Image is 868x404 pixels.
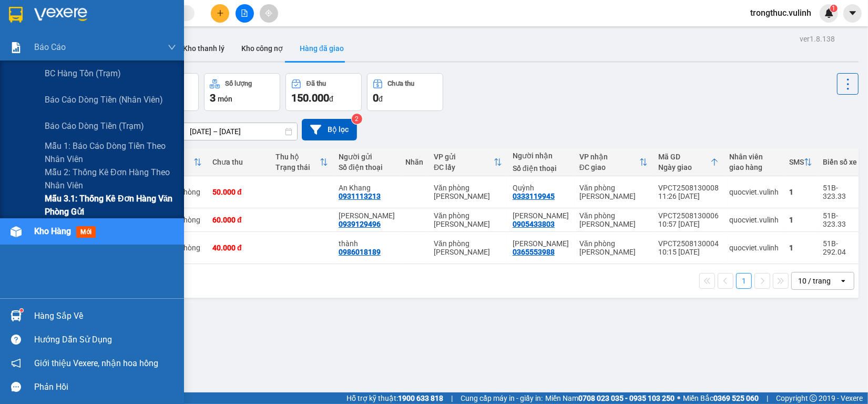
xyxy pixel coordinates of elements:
span: Báo cáo dòng tiền (trạm) [45,119,144,133]
img: warehouse-icon [11,310,22,321]
span: 3 [210,92,216,104]
div: 0905433803 [513,220,555,228]
div: 0333119945 [513,192,555,200]
div: VP gửi [434,153,494,161]
div: 10:57 [DATE] [658,220,719,228]
span: 0 [373,92,379,104]
span: ⚪️ [677,396,680,400]
div: 0986018189 [339,248,381,256]
div: Văn phòng [PERSON_NAME] [434,184,502,200]
span: copyright [810,395,817,402]
span: mới [76,226,96,238]
div: 0365553988 [513,248,555,256]
sup: 1 [20,309,23,312]
sup: 2 [352,114,362,124]
span: message [11,382,21,392]
div: Hàng sắp về [34,308,176,324]
span: notification [11,358,21,368]
th: Toggle SortBy [784,148,818,176]
div: Thu hộ [275,153,320,161]
div: An Khang [339,184,395,192]
div: VPCT2508130004 [658,239,719,248]
span: Giới thiệu Vexere, nhận hoa hồng [34,357,158,370]
button: Kho thanh lý [175,36,233,61]
div: Người nhận [513,151,569,160]
div: Quỳnh [513,184,569,192]
th: Toggle SortBy [270,148,333,176]
span: Miền Bắc [683,392,759,404]
div: Văn phòng [PERSON_NAME] [579,239,648,256]
div: Hướng dẫn sử dụng [34,332,176,348]
strong: 1900 633 818 [398,394,443,402]
div: Số điện thoại [513,164,569,173]
img: icon-new-feature [824,8,834,18]
span: đ [379,95,383,103]
span: món [218,95,232,103]
div: quocviet.vulinh [729,216,779,224]
div: Ngày giao [658,163,710,171]
span: Mẫu 2: Thống kê đơn hàng theo nhân viên [45,166,176,192]
button: Hàng đã giao [291,36,352,61]
span: Mẫu 1: Báo cáo dòng tiền theo nhân viên [45,139,176,166]
div: VPCT2508130008 [658,184,719,192]
div: giao hàng [729,163,779,171]
button: Đã thu150.000đ [285,73,362,111]
div: 0931113213 [339,192,381,200]
img: solution-icon [11,42,22,53]
div: 51B-323.33 [823,211,857,228]
span: caret-down [848,8,857,18]
div: 60.000 đ [212,216,265,224]
span: environment [60,25,69,34]
div: Số điện thoại [339,163,395,171]
div: Số lượng [225,80,252,87]
div: Chưa thu [212,158,265,166]
span: BC hàng tồn (trạm) [45,67,121,80]
div: Người gửi [339,153,395,161]
button: caret-down [843,4,862,23]
div: 10:15 [DATE] [658,248,719,256]
img: logo-vxr [9,7,23,23]
div: 51B-292.04 [823,239,857,256]
sup: 1 [830,5,838,12]
div: Anh Chương [339,211,395,220]
span: trongthuc.vulinh [742,6,820,19]
div: 1 [789,188,812,196]
button: Kho công nợ [233,36,291,61]
input: Select a date range. [182,123,297,140]
button: plus [211,4,229,23]
button: aim [260,4,278,23]
div: Biển số xe [823,158,857,166]
span: aim [265,9,272,17]
span: file-add [241,9,248,17]
span: Miền Nam [545,392,675,404]
div: ver 1.8.138 [800,33,835,45]
span: Hỗ trợ kỹ thuật: [346,392,443,404]
div: quocviet.vulinh [729,188,779,196]
li: E11, Đường số 8, Khu dân cư Nông [GEOGRAPHIC_DATA], Kv.[GEOGRAPHIC_DATA], [GEOGRAPHIC_DATA] [5,23,200,76]
div: 11:26 [DATE] [658,192,719,200]
div: ĐC lấy [434,163,494,171]
div: VPCT2508130006 [658,211,719,220]
img: logo.jpg [5,5,57,57]
span: down [168,43,176,52]
span: 1 [832,5,835,12]
span: question-circle [11,335,21,345]
div: Văn phòng [PERSON_NAME] [579,211,648,228]
div: Văn phòng [PERSON_NAME] [434,211,502,228]
button: Chưa thu0đ [367,73,443,111]
span: Cung cấp máy in - giấy in: [461,392,543,404]
div: VP nhận [579,153,639,161]
div: Hoàng Hùng [513,239,569,248]
svg: open [839,277,847,285]
button: Bộ lọc [302,119,357,140]
div: Đã thu [307,80,326,87]
span: đ [329,95,333,103]
div: Nhân viên [729,153,779,161]
div: 40.000 đ [212,244,265,252]
div: Trạng thái [275,163,320,171]
strong: 0369 525 060 [713,394,759,402]
button: 1 [736,273,752,289]
span: | [767,392,768,404]
div: Mã GD [658,153,710,161]
div: Nhãn [405,158,423,166]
